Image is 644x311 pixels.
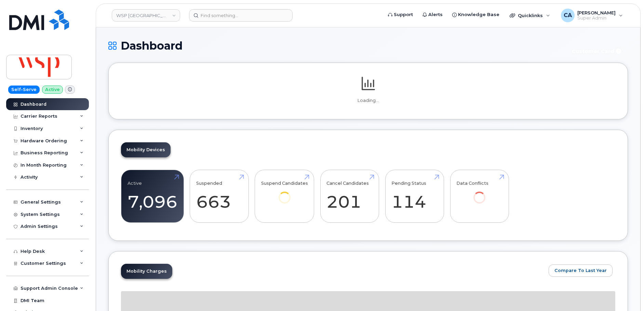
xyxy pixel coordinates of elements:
a: Data Conflicts [456,174,502,213]
a: Cancel Candidates 201 [326,174,373,219]
button: Customer Card [566,45,628,57]
h1: Dashboard [108,40,563,52]
a: Pending Status 114 [391,174,438,219]
a: Suspend Candidates [261,174,308,213]
a: Mobility Charges [121,264,172,279]
span: Compare To Last Year [554,267,607,274]
a: Suspended 663 [196,174,242,219]
button: Compare To Last Year [549,264,613,277]
a: Mobility Devices [121,142,171,157]
a: Active 7,096 [128,174,177,219]
p: Loading... [121,98,615,104]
